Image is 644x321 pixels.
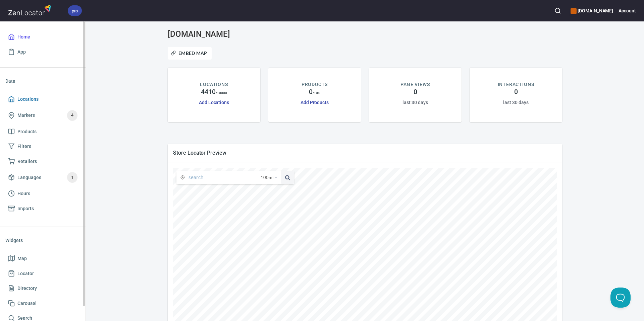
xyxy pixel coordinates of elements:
[5,232,80,248] li: Widgets
[302,81,328,88] p: PRODUCTS
[17,299,37,308] span: Carousel
[17,33,30,41] span: Home
[8,3,53,17] img: zenlocator
[5,139,80,154] a: Filters
[5,45,80,60] a: App
[313,90,320,95] p: / 100
[68,5,82,16] div: pro
[199,100,229,105] a: Add Locations
[5,107,80,124] a: Markers4
[17,111,35,119] span: Markers
[402,99,428,106] h6: last 30 days
[5,281,80,296] a: Directory
[5,201,80,216] a: Imports
[168,47,212,60] button: Embed Map
[571,8,577,14] button: color-CE600E
[173,149,557,156] span: Store Locator Preview
[17,157,37,166] span: Retailers
[17,173,41,182] span: Languages
[571,3,613,18] div: Manage your apps
[17,254,27,263] span: Map
[5,251,80,266] a: Map
[503,99,528,106] h6: last 30 days
[498,81,534,88] p: INTERACTIONS
[216,90,227,95] p: / 10000
[17,95,39,103] span: Locations
[201,88,216,96] h4: 4410
[17,284,37,293] span: Directory
[5,92,80,107] a: Locations
[17,205,34,213] span: Imports
[400,81,430,88] p: PAGE VIEWS
[67,111,77,119] span: 4
[261,171,273,184] span: 100 mi
[5,169,80,186] a: Languages1
[309,88,313,96] h4: 0
[5,266,80,281] a: Locator
[5,186,80,201] a: Hours
[619,7,636,14] h6: Account
[189,171,261,184] input: search
[5,154,80,169] a: Retailers
[5,29,80,45] a: Home
[414,88,417,96] h4: 0
[571,7,613,14] h6: [DOMAIN_NAME]
[168,29,294,39] h3: [DOMAIN_NAME]
[67,174,77,181] span: 1
[200,81,228,88] p: LOCATIONS
[17,48,26,56] span: App
[610,288,631,308] iframe: Help Scout Beacon - Open
[5,296,80,311] a: Carousel
[5,124,80,139] a: Products
[17,189,30,198] span: Hours
[68,7,82,14] span: pro
[17,142,31,151] span: Filters
[17,269,34,278] span: Locator
[172,49,207,57] span: Embed Map
[301,100,329,105] a: Add Products
[514,88,518,96] h4: 0
[17,128,37,136] span: Products
[5,73,80,89] li: Data
[619,3,636,18] button: Account
[550,3,565,18] button: Search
